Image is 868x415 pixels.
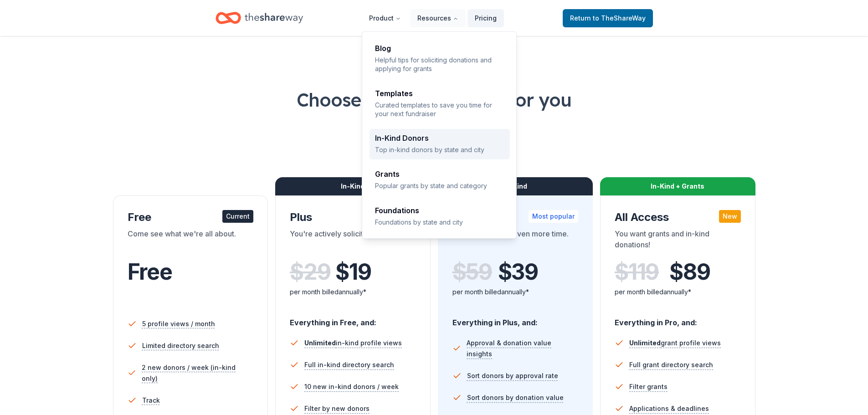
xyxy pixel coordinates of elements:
div: per month billed annually* [615,287,741,297]
a: BlogHelpful tips for soliciting donations and applying for grants [370,39,510,79]
p: Popular grants by state and category [375,181,504,190]
span: Return [570,13,646,24]
span: $ 89 [669,259,710,285]
a: Home [216,7,303,29]
div: Plus [290,210,416,225]
span: Filter by new donors [304,403,370,414]
h1: Choose the perfect plan for you [36,87,832,113]
span: $ 19 [335,259,371,285]
a: FoundationsFoundations by state and city [370,201,510,232]
a: Returnto TheShareWay [563,9,653,27]
div: You're actively soliciting donations. [290,228,416,254]
span: 2 new donors / week (in-kind only) [142,362,253,384]
div: Most popular [529,210,578,223]
div: Blog [375,45,504,52]
span: Free [128,258,172,285]
nav: Main [362,7,504,29]
p: Top in-kind donors by state and city [375,145,504,154]
span: $ 39 [498,259,538,285]
span: Unlimited [629,339,661,347]
span: Limited directory search [142,340,219,351]
span: 10 new in-kind donors / week [304,381,399,392]
span: to TheShareWay [593,14,646,22]
div: per month billed annually* [290,287,416,297]
div: New [719,210,741,223]
div: Come see what we're all about. [128,228,254,254]
div: You want grants and in-kind donations! [615,228,741,254]
div: In-Kind [275,177,431,195]
div: All Access [615,210,741,225]
div: You want to save even more time. [452,228,579,254]
div: Templates [375,90,504,97]
button: Resources [410,9,466,27]
span: grant profile views [629,339,721,347]
div: In-Kind Donors [375,134,504,142]
a: GrantsPopular grants by state and category [370,165,510,195]
span: Unlimited [304,339,336,347]
div: Everything in Plus, and: [452,309,579,328]
span: Filter grants [629,381,668,392]
span: Sort donors by approval rate [467,370,558,381]
span: Approval & donation value insights [467,338,578,359]
p: Foundations by state and city [375,218,504,226]
span: in-kind profile views [304,339,402,347]
a: TemplatesCurated templates to save you time for your next fundraiser [370,84,510,124]
div: Grants [375,170,504,178]
div: Everything in Pro, and: [615,309,741,328]
span: Full in-kind directory search [304,359,394,370]
div: Foundations [375,207,504,214]
div: Resources [362,32,517,239]
span: Applications & deadlines [629,403,709,414]
span: Full grant directory search [629,359,713,370]
span: 5 profile views / month [142,318,215,329]
a: In-Kind DonorsTop in-kind donors by state and city [370,129,510,159]
p: Curated templates to save you time for your next fundraiser [375,101,504,118]
div: Free [128,210,254,225]
div: Everything in Free, and: [290,309,416,328]
div: Current [222,210,253,223]
span: Sort donors by donation value [467,392,564,403]
div: In-Kind + Grants [600,177,755,195]
a: Pricing [467,9,504,27]
span: Track [142,395,160,406]
div: per month billed annually* [452,287,579,297]
button: Product [362,9,408,27]
p: Helpful tips for soliciting donations and applying for grants [375,56,504,73]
